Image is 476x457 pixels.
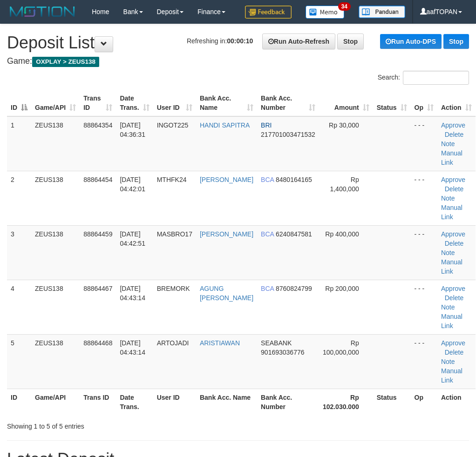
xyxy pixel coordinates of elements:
[153,389,196,415] th: User ID
[338,2,351,11] span: 34
[32,57,99,67] span: OXPLAY > ZEUS138
[441,258,462,275] a: Manual Link
[157,230,192,238] span: MASBRO17
[83,285,112,292] span: 88864467
[120,230,145,247] span: [DATE] 04:42:51
[325,230,359,238] span: Rp 400,000
[7,418,191,431] div: Showing 1 to 5 of 5 entries
[31,90,80,116] th: Game/API: activate to sort column ascending
[7,280,31,334] td: 4
[445,131,463,138] a: Delete
[200,121,250,129] a: HANDI SAPITRA
[325,285,359,292] span: Rp 200,000
[337,34,364,49] a: Stop
[411,334,437,389] td: - - -
[441,204,462,221] a: Manual Link
[261,285,274,292] span: BCA
[373,90,411,116] th: Status: activate to sort column ascending
[31,225,80,280] td: ZEUS138
[445,349,463,356] a: Delete
[319,90,373,116] th: Amount: activate to sort column ascending
[441,285,465,292] a: Approve
[441,121,465,129] a: Approve
[7,389,31,415] th: ID
[411,116,437,171] td: - - -
[441,249,455,256] a: Note
[7,5,78,19] img: MOTION_logo.png
[441,176,465,183] a: Approve
[83,176,112,183] span: 88864454
[378,71,469,85] label: Search:
[31,334,80,389] td: ZEUS138
[120,339,145,356] span: [DATE] 04:43:14
[187,37,253,45] span: Refreshing in:
[7,334,31,389] td: 5
[262,34,335,49] a: Run Auto-Refresh
[319,389,373,415] th: Rp 102.030.000
[445,294,463,302] a: Delete
[157,121,189,129] span: INGOT225
[411,389,437,415] th: Op
[153,90,196,116] th: User ID: activate to sort column ascending
[200,285,253,302] a: AGUNG [PERSON_NAME]
[245,6,292,19] img: Feedback.jpg
[196,90,257,116] th: Bank Acc. Name: activate to sort column ascending
[83,339,112,347] span: 88864468
[83,121,112,129] span: 88864354
[411,171,437,225] td: - - -
[200,176,253,183] a: [PERSON_NAME]
[403,71,469,85] input: Search:
[227,37,253,45] strong: 00:00:10
[7,116,31,171] td: 1
[443,34,469,49] a: Stop
[157,176,187,183] span: MTHFK24
[7,57,469,66] h4: Game:
[7,225,31,280] td: 3
[261,176,274,183] span: BCA
[157,285,190,292] span: BREMORK
[437,90,476,116] th: Action: activate to sort column ascending
[441,303,455,311] a: Note
[437,389,476,415] th: Action
[323,339,359,356] span: Rp 100,000,000
[31,116,80,171] td: ZEUS138
[83,230,112,238] span: 88864459
[441,358,455,365] a: Note
[441,140,455,148] a: Note
[261,230,274,238] span: BCA
[7,90,31,116] th: ID: activate to sort column descending
[31,389,80,415] th: Game/API
[116,90,153,116] th: Date Trans.: activate to sort column ascending
[200,230,253,238] a: [PERSON_NAME]
[120,121,145,138] span: [DATE] 04:36:31
[445,240,463,247] a: Delete
[157,339,189,347] span: ARTOJADI
[411,90,437,116] th: Op: activate to sort column ascending
[441,195,455,202] a: Note
[200,339,240,347] a: ARISTIAWAN
[441,149,462,166] a: Manual Link
[359,6,405,18] img: panduan.png
[261,121,272,129] span: BRI
[196,389,257,415] th: Bank Acc. Name
[257,389,319,415] th: Bank Acc. Number
[120,176,145,193] span: [DATE] 04:42:01
[31,280,80,334] td: ZEUS138
[441,367,462,384] a: Manual Link
[276,285,312,292] span: Copy 8760824799 to clipboard
[441,339,465,347] a: Approve
[330,176,359,193] span: Rp 1,400,000
[7,171,31,225] td: 2
[329,121,359,129] span: Rp 30,000
[80,389,116,415] th: Trans ID
[306,6,345,19] img: Button%20Memo.svg
[441,313,462,329] a: Manual Link
[7,34,469,52] h1: Deposit List
[411,225,437,280] td: - - -
[31,171,80,225] td: ZEUS138
[116,389,153,415] th: Date Trans.
[80,90,116,116] th: Trans ID: activate to sort column ascending
[276,176,312,183] span: Copy 8480164165 to clipboard
[441,230,465,238] a: Approve
[445,185,463,193] a: Delete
